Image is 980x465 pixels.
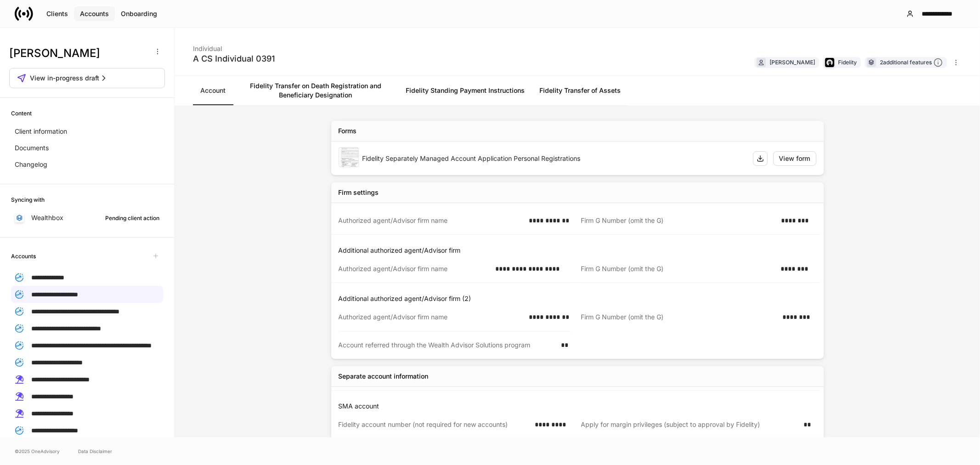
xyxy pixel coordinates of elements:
a: Client information [11,123,163,140]
p: Additional authorized agent/Advisor firm (2) [339,294,820,303]
a: Data Disclaimer [78,448,112,455]
div: Onboarding [121,9,157,18]
div: Account referred through the Wealth Advisor Solutions program [339,340,556,350]
button: View form [773,151,816,166]
p: Changelog [15,160,47,169]
a: Account [193,76,233,105]
div: Clients [46,9,68,18]
h6: Accounts [11,252,36,261]
div: Apply for margin privileges (subject to approval by Fidelity) [581,420,799,429]
span: View in-progress draft [30,74,99,83]
div: Authorized agent/Advisor firm name [339,312,523,322]
a: Fidelity Transfer of Assets [532,76,628,105]
p: SMA account [339,402,820,411]
div: Forms [339,126,357,136]
h3: [PERSON_NAME] [9,46,147,61]
div: Separate account information [339,372,429,381]
a: WealthboxPending client action [11,210,163,226]
button: Accounts [74,6,115,21]
div: [PERSON_NAME] [770,58,815,67]
div: Fidelity [838,58,857,67]
a: Fidelity Transfer on Death Registration and Beneficiary Designation [233,76,398,105]
div: 2 additional features [880,58,943,68]
div: Authorized agent/Advisor firm name [339,216,523,225]
div: A CS Individual 0391 [193,53,275,64]
p: Wealthbox [31,213,63,222]
div: Fidelity Separately Managed Account Application Personal Registrations [363,154,746,163]
button: Clients [40,6,74,21]
div: Pending client action [105,214,159,222]
button: View in-progress draft [9,68,165,88]
div: Firm settings [339,188,379,197]
div: View form [779,154,810,163]
div: Individual [193,39,275,53]
a: Changelog [11,156,163,173]
button: Onboarding [115,6,163,21]
div: Accounts [80,9,109,18]
div: Fidelity account number (not required for new accounts) [339,420,530,429]
p: Additional authorized agent/Advisor firm [339,246,820,255]
div: Firm G Number (omit the G) [581,312,777,322]
span: © 2025 OneAdvisory [15,448,60,455]
p: Client information [15,127,67,136]
span: Unavailable with outstanding requests for information [148,249,163,263]
a: Documents [11,140,163,156]
h6: Syncing with [11,195,45,204]
div: Authorized agent/Advisor firm name [339,264,490,273]
a: Fidelity Standing Payment Instructions [398,76,532,105]
h6: Content [11,109,32,118]
p: Documents [15,143,49,153]
div: Firm G Number (omit the G) [581,216,776,225]
div: Firm G Number (omit the G) [581,264,776,273]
